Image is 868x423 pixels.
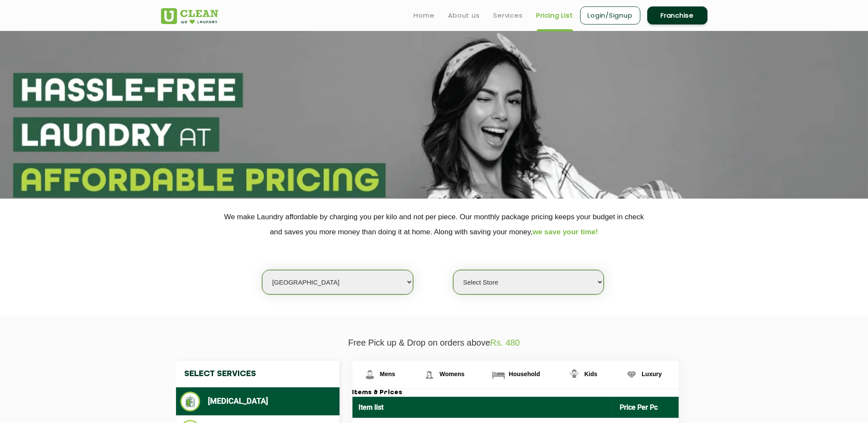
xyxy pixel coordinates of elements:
img: Womens [422,367,437,382]
span: Luxury [642,371,662,377]
span: Rs. 480 [490,338,520,347]
a: Pricing List [537,10,573,21]
th: Item list [352,397,614,418]
img: UClean Laundry and Dry Cleaning [161,8,218,24]
li: [MEDICAL_DATA] [180,392,335,411]
p: We make Laundry affordable by charging you per kilo and not per piece. Our monthly package pricin... [161,209,707,239]
img: Kids [567,367,582,382]
img: Dry Cleaning [180,392,201,411]
h4: Select Services [176,361,340,387]
a: Login/Signup [580,6,640,25]
span: Household [509,371,540,377]
img: Luxury [624,367,639,382]
span: Kids [584,371,597,377]
a: About us [448,10,480,21]
img: Household [491,367,506,382]
span: we save your time! [533,228,598,236]
h3: Items & Prices [352,389,679,397]
a: Franchise [647,6,707,25]
img: Mens [362,367,377,382]
p: Free Pick up & Drop on orders above [161,338,707,348]
a: Services [494,10,523,21]
span: Mens [380,371,395,377]
span: Womens [439,371,464,377]
a: Home [414,10,435,21]
th: Price Per Pc [613,397,679,418]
